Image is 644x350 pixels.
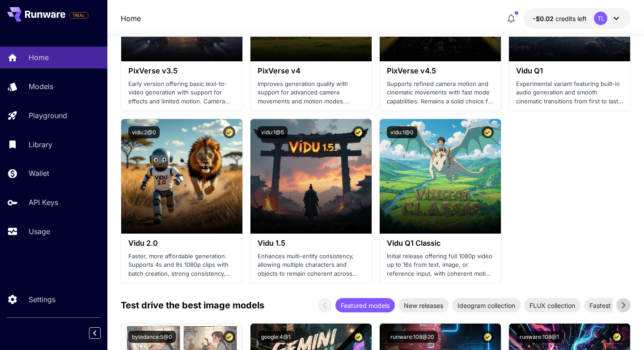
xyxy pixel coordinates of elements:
[29,294,55,305] p: Settings
[533,14,587,23] div: -$0.0192
[29,110,67,121] p: Playground
[69,12,88,19] span: TRIAL
[482,126,494,138] button: Certified Model – Vetted for best performance and includes a commercial license.
[29,226,50,237] p: Usage
[516,80,623,106] p: Experimental variant featuring built-in audio generation and smooth cinematic transitions from fi...
[555,15,587,22] span: credits left
[352,126,364,138] button: Certified Model – Vetted for best performance and includes a commercial license.
[128,252,235,278] p: Faster, more affordable generation. Supports 4s and 8s 1080p clips with batch creation, strong co...
[524,8,631,29] button: -$0.0192TL
[250,119,372,234] img: alt
[611,331,623,343] button: Certified Model – Vetted for best performance and includes a commercial license.
[121,119,242,234] img: alt
[128,67,235,75] h3: PixVerse v3.5
[452,301,521,310] span: Ideogram collection
[524,298,580,312] div: FLUX collection
[584,298,639,312] div: Fastest models
[258,239,364,248] h3: Vidu 1.5
[387,252,494,278] p: Initial release offering full 1080p video up to 16s from text, image, or reference input, with co...
[96,325,107,341] div: Collapse sidebar
[29,52,49,63] p: Home
[482,331,494,343] button: Certified Model – Vetted for best performance and includes a commercial license.
[29,168,49,179] p: Wallet
[352,331,364,343] button: Certified Model – Vetted for best performance and includes a commercial license.
[380,119,501,234] img: alt
[128,126,160,138] button: vidu:2@0
[121,13,141,24] a: Home
[121,299,264,312] p: Test drive the best image models
[398,298,449,312] div: New releases
[128,239,235,248] h3: Vidu 2.0
[258,80,364,106] p: Improves generation quality with support for advanced camera movements and motion modes. Effects ...
[258,331,294,343] button: google:4@1
[121,13,141,24] nav: breadcrumb
[516,331,563,343] button: runware:108@1
[335,298,395,312] div: Featured models
[387,331,438,343] button: runware:108@20
[387,80,494,106] p: Supports refined camera motion and cinematic movements with fast mode capabilities. Remains a sol...
[69,10,89,21] span: Add your payment card to enable full platform functionality.
[387,126,417,138] button: vidu:1@0
[128,331,176,343] button: bytedance:5@0
[533,15,555,22] span: -$0.02
[516,67,623,75] h3: Vidu Q1
[29,139,52,150] p: Library
[89,327,101,339] button: Collapse sidebar
[452,298,521,312] div: Ideogram collection
[29,81,53,92] p: Models
[584,301,639,310] span: Fastest models
[258,67,364,75] h3: PixVerse v4
[524,301,580,310] span: FLUX collection
[594,12,607,25] div: TL
[398,301,449,310] span: New releases
[387,239,494,248] h3: Vidu Q1 Classic
[335,301,395,310] span: Featured models
[223,331,235,343] button: Certified Model – Vetted for best performance and includes a commercial license.
[223,126,235,138] button: Certified Model – Vetted for best performance and includes a commercial license.
[258,252,364,278] p: Enhances multi-entity consistency, allowing multiple characters and objects to remain coherent ac...
[258,126,288,138] button: vidu:1@5
[29,197,58,208] p: API Keys
[387,67,494,75] h3: PixVerse v4.5
[128,80,235,106] p: Early version offering basic text-to-video generation with support for effects and limited motion...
